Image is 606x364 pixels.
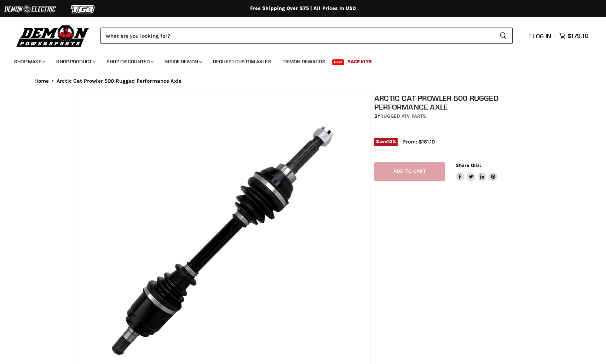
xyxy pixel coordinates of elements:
span: Log in [533,33,551,40]
a: Demon Rewards [278,54,331,69]
a: $179.10 [555,31,592,41]
a: Log in [526,33,555,39]
span: 10 [387,139,392,144]
span: Share this: [456,163,481,168]
a: Home [34,78,49,84]
span: New! [332,59,344,65]
span: Save % [374,138,398,146]
a: Race Kits [342,54,377,69]
aside: Share this: [456,162,498,181]
img: Demon Powersports [14,23,92,48]
form: Product [100,28,513,44]
a: Rugged ATV Parts [380,113,426,119]
ul: Main menu [9,52,587,69]
span: From: $161.10 [403,139,435,145]
a: Shop Make [9,54,50,69]
nav: Breadcrumbs [20,78,586,84]
img: TGB Logo 2 [57,2,110,16]
a: Shop Product [51,54,100,69]
a: Inside Demon [159,54,206,69]
a: Shop Discounted [101,54,158,69]
h1: Arctic Cat Prowler 500 Rugged Performance Axle [374,94,536,111]
img: Demon Electric Logo 2 [4,2,57,16]
div: by [374,112,536,120]
span: $179.10 [567,33,588,39]
a: Request Custom Axles [208,54,277,69]
button: Search [494,28,513,44]
input: Search [100,28,494,44]
div: Free Shipping Over $75 | All Prices In USD [20,5,586,12]
span: Arctic Cat Prowler 500 Rugged Performance Axle [57,78,181,84]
